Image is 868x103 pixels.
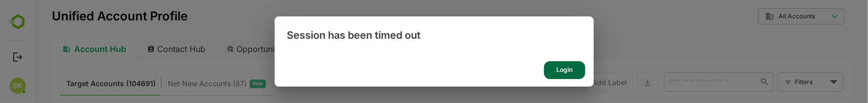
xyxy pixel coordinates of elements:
[544,61,585,79] div: Login
[16,38,100,60] div: Account Hub
[31,77,120,90] span: Known accounts you’ve identified to target - imported from CRM, Offline upload, or promoted from ...
[132,77,211,90] span: Net New Accounts ( 87 )
[743,13,780,20] span: All Accounts
[538,72,598,92] button: Add Label
[723,7,809,27] div: All Accounts
[104,38,179,60] div: Contact Hub
[183,38,274,60] div: Opportunity Hub
[602,72,623,92] button: Export the selected data as CSV
[16,10,152,22] p: Unified Account Profile
[217,77,227,90] span: New
[759,76,792,87] div: Filters
[758,71,808,93] div: Filters
[275,17,593,54] div: Session has been timed out
[730,12,793,21] div: All Accounts
[132,77,230,90] div: Newly surfaced ICP-fit accounts from Intent, Website, LinkedIn, and other engagement signals.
